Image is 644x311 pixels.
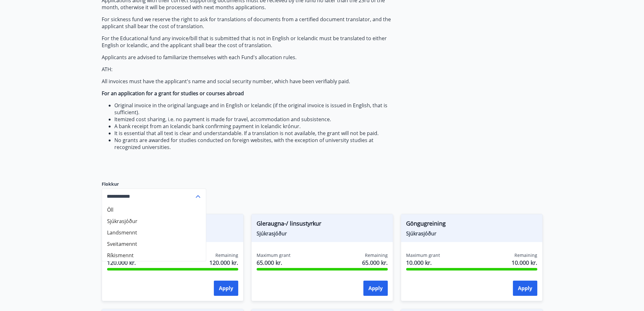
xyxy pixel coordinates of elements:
span: Sjúkrasjóður [406,230,537,237]
li: A bank receipt from an Icelandic bank confirming payment in Icelandic krónur. [114,123,401,130]
li: Original invoice in the original language and in English or Icelandic (if the original invoice is... [114,102,401,116]
span: Maximum grant [257,252,290,258]
span: Gleraugna-/ linsustyrkur [257,219,388,230]
p: All invoices must have the applicant's name and social security number, which have been verifiabl... [102,78,401,85]
p: For sickness fund we reserve the right to ask for translations of documents from a certified docu... [102,16,401,30]
li: No grants are awarded for studies conducted on foreign websites, with the exception of university... [114,137,401,151]
li: Itemized cost sharing, i.e. no payment is made for travel, accommodation and subsistence. [114,116,401,123]
span: 10.000 kr. [512,258,537,267]
li: It is essential that all text is clear and understandable. If a translation is not available, the... [114,130,401,137]
li: Öll [102,204,206,215]
p: For the Educational fund any invoice/bill that is submitted that is not in English or Icelandic m... [102,35,401,49]
li: Sveitamennt [102,238,206,250]
span: 120.000 kr. [209,258,238,267]
span: Sjúkrasjóður [257,230,388,237]
strong: For an application for a grant for studies or courses abroad [102,90,244,97]
button: Apply [363,281,388,296]
span: Remaining [365,252,388,258]
span: 65.000 kr. [257,258,290,267]
li: Landsmennt [102,227,206,238]
li: Ríkismennt [102,250,206,261]
span: 65.000 kr. [362,258,388,267]
button: Apply [214,281,238,296]
p: Applicants are advised to familiarize themselves with each Fund's allocation rules. [102,54,401,61]
span: 10.000 kr. [406,258,440,267]
label: Flokkur [102,181,206,187]
p: ATH: [102,66,401,73]
button: Apply [513,281,537,296]
span: Remaining [514,252,537,258]
li: Sjúkrasjóður [102,215,206,227]
span: Remaining [215,252,238,258]
span: Göngugreining [406,219,537,230]
span: Maximum grant [406,252,440,258]
span: 120.000 kr. [107,258,141,267]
